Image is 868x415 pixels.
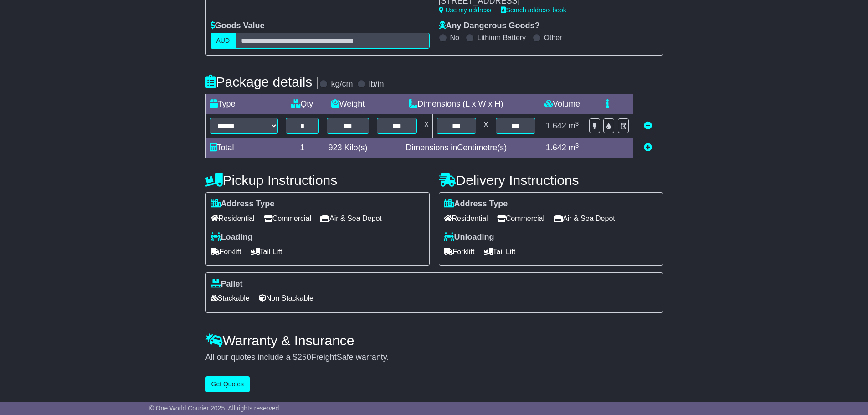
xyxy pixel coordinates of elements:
[484,245,516,259] span: Tail Lift
[421,114,432,138] td: x
[205,353,663,363] div: All our quotes include a $ FreightSafe warranty.
[477,33,526,42] label: Lithium Battery
[211,232,253,242] label: Loading
[569,143,579,152] span: m
[282,94,323,114] td: Qty
[323,138,373,158] td: Kilo(s)
[575,120,579,127] sup: 3
[211,291,250,305] span: Stackable
[211,211,255,225] span: Residential
[259,291,313,305] span: Non Stackable
[282,138,323,158] td: 1
[329,143,342,152] span: 923
[205,173,430,188] h4: Pickup Instructions
[439,21,540,31] label: Any Dangerous Goods?
[444,232,494,242] label: Unloading
[575,142,579,149] sup: 3
[323,94,373,114] td: Weight
[373,138,539,158] td: Dimensions in Centimetre(s)
[320,211,382,225] span: Air & Sea Depot
[211,199,275,209] label: Address Type
[554,211,615,225] span: Air & Sea Depot
[444,245,475,259] span: Forklift
[439,6,492,14] a: Use my address
[501,6,566,14] a: Search address book
[369,79,384,89] label: lb/in
[544,33,562,42] label: Other
[439,173,663,188] h4: Delivery Instructions
[546,143,566,152] span: 1.642
[205,74,320,89] h4: Package details |
[373,94,539,114] td: Dimensions (L x W x H)
[149,405,281,412] span: © One World Courier 2025. All rights reserved.
[211,21,265,31] label: Goods Value
[644,121,652,130] a: Remove this item
[569,121,579,130] span: m
[264,211,311,225] span: Commercial
[298,353,311,362] span: 250
[497,211,544,225] span: Commercial
[205,333,663,348] h4: Warranty & Insurance
[539,94,585,114] td: Volume
[211,279,243,289] label: Pallet
[644,143,652,152] a: Add new item
[205,94,282,114] td: Type
[211,33,236,49] label: AUD
[251,245,282,259] span: Tail Lift
[444,211,488,225] span: Residential
[205,376,250,392] button: Get Quotes
[480,114,492,138] td: x
[211,245,241,259] span: Forklift
[450,33,459,42] label: No
[205,138,282,158] td: Total
[546,121,566,130] span: 1.642
[444,199,508,209] label: Address Type
[331,79,353,89] label: kg/cm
